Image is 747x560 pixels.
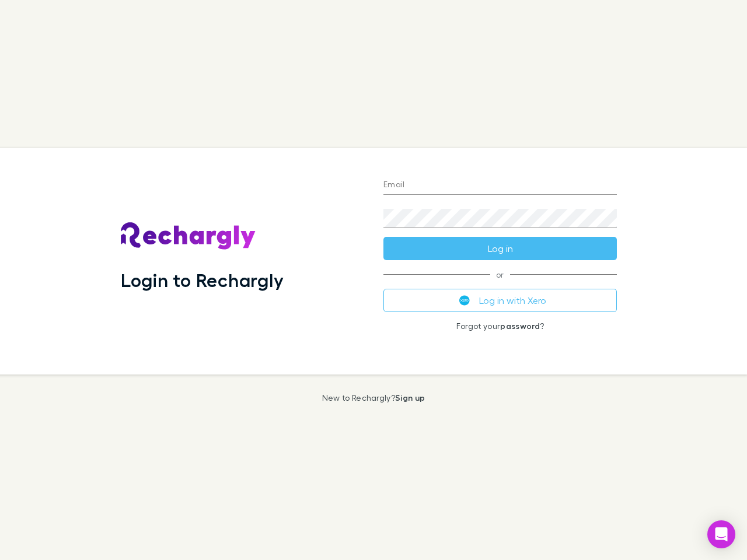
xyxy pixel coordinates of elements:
img: Xero's logo [459,295,470,306]
span: or [383,274,617,275]
button: Log in with Xero [383,289,617,312]
button: Log in [383,237,617,260]
p: New to Rechargly? [322,393,425,402]
p: Forgot your ? [383,321,617,331]
img: Rechargly's Logo [121,222,256,250]
h1: Login to Rechargly [121,269,284,291]
a: password [500,321,540,331]
a: Sign up [395,393,425,402]
div: Open Intercom Messenger [707,520,735,548]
